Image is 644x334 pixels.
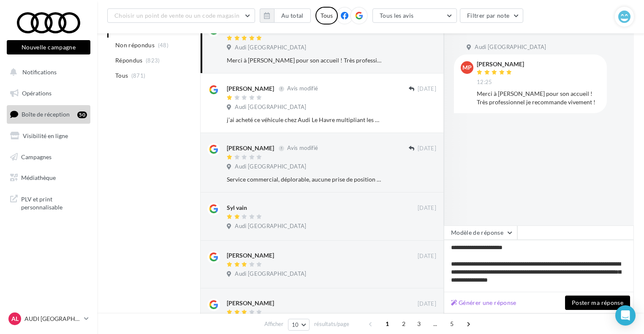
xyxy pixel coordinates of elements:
button: Générer une réponse [448,298,520,308]
span: Visibilité en ligne [23,132,68,139]
span: 3 [412,317,426,331]
div: Tous [315,7,338,24]
div: j’ai acheté ce véhicule chez Audi Le Havre multipliant les pannes et les allers-retours dans des ... [227,116,381,124]
span: [DATE] [418,85,436,93]
span: Médiathèque [21,174,56,181]
a: PLV et print personnalisable [5,190,92,215]
span: Opérations [22,90,52,97]
span: Tous les avis [380,12,414,19]
span: Non répondus [115,41,155,49]
span: Choisir un point de vente ou un code magasin [114,12,239,19]
button: Tous les avis [372,8,457,23]
span: Afficher [264,320,283,328]
a: Campagnes [5,148,92,166]
span: ... [429,317,442,331]
div: Merci à [PERSON_NAME] pour son accueil ! Très professionnel je recommande vivement ! [477,90,600,106]
div: [PERSON_NAME] [227,299,274,307]
button: Au total [260,8,311,23]
span: 10 [292,321,299,328]
span: AL [11,315,19,323]
div: [PERSON_NAME] [227,84,274,93]
a: Opérations [5,84,92,102]
div: Syl vain [227,204,247,212]
button: Notifications [5,63,89,81]
a: Boîte de réception50 [5,105,92,123]
button: 10 [288,319,310,331]
button: Au total [274,8,311,23]
span: Audi [GEOGRAPHIC_DATA] [235,223,306,230]
span: MP [462,63,472,72]
span: [DATE] [418,300,436,308]
button: Filtrer par note [460,8,524,23]
span: Avis modifié [287,145,318,152]
span: Campagnes [21,153,52,160]
span: [DATE] [418,253,436,260]
button: Choisir un point de vente ou un code magasin [107,8,255,23]
span: PLV et print personnalisable [21,193,87,212]
span: (871) [131,72,146,79]
a: Médiathèque [5,169,92,187]
span: 2 [397,317,410,331]
span: [DATE] [418,145,436,152]
div: Service commercial, déplorable, aucune prise de position favorable vers le client . Véhicule vend... [227,175,381,184]
div: Open Intercom Messenger [615,305,636,326]
span: Boîte de réception [22,111,70,118]
p: AUDI [GEOGRAPHIC_DATA] [24,315,81,323]
button: Nouvelle campagne [7,40,90,54]
span: Audi [GEOGRAPHIC_DATA] [235,44,306,52]
span: 1 [380,317,394,331]
span: Tous [115,71,128,80]
span: 5 [445,317,459,331]
span: Notifications [22,68,57,76]
div: Merci à [PERSON_NAME] pour son accueil ! Très professionnel je recommande vivement ! [227,56,381,65]
button: Poster ma réponse [565,296,630,310]
span: Audi [GEOGRAPHIC_DATA] [235,103,306,111]
span: Audi [GEOGRAPHIC_DATA] [235,270,306,278]
a: Visibilité en ligne [5,127,92,145]
div: [PERSON_NAME] [477,61,524,67]
button: Modèle de réponse [444,225,517,240]
span: résultats/page [314,320,349,328]
span: 12:25 [477,79,492,86]
a: AL AUDI [GEOGRAPHIC_DATA] [7,311,90,327]
span: Audi [GEOGRAPHIC_DATA] [235,163,306,171]
span: (823) [146,57,160,64]
div: [PERSON_NAME] [227,144,274,152]
div: 50 [77,111,87,118]
span: Audi [GEOGRAPHIC_DATA] [475,43,546,51]
span: (48) [158,42,168,49]
span: Avis modifié [287,85,318,92]
span: [DATE] [418,204,436,212]
span: Répondus [115,56,143,65]
div: [PERSON_NAME] [227,251,274,260]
